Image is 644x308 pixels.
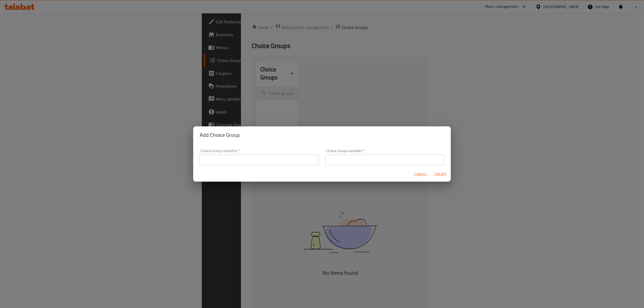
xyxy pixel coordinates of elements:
[434,171,447,178] span: Create
[431,170,449,179] button: Create
[200,131,444,139] h2: Add Choice Group
[325,155,444,165] input: Please enter Choice Group name(ar)
[200,155,319,165] input: Please enter Choice Group name(en)
[414,171,427,178] span: Cancel
[412,170,429,179] button: Cancel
